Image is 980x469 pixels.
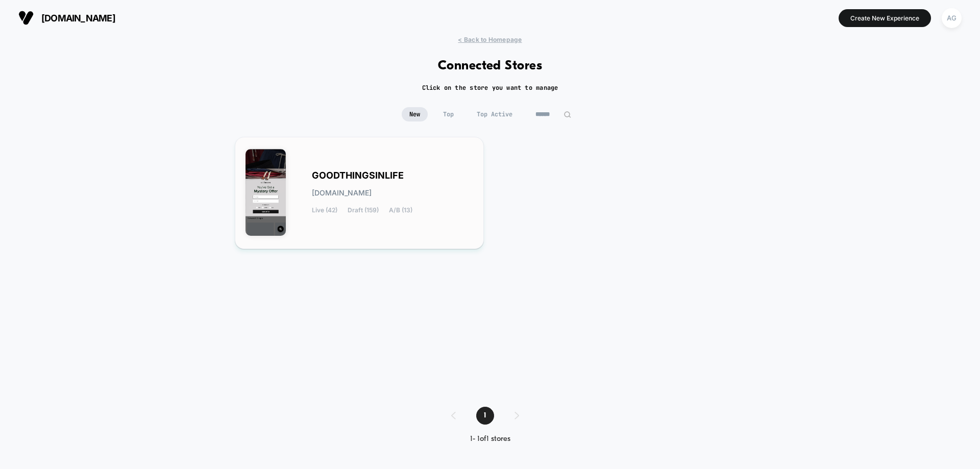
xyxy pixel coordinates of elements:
[441,435,540,443] div: 1 - 1 of 1 stores
[18,10,34,26] img: Visually logo
[563,111,571,118] img: edit
[312,172,404,179] span: GOODTHINGSINLIFE
[839,9,931,27] button: Create New Experience
[312,189,372,196] span: [DOMAIN_NAME]
[942,8,962,28] div: AG
[939,8,965,29] button: AG
[15,10,118,26] button: [DOMAIN_NAME]
[402,107,428,121] span: New
[246,149,286,236] img: GOODTHINGSINLIFE
[435,107,461,121] span: Top
[348,207,379,214] span: Draft (159)
[41,13,115,23] span: [DOMAIN_NAME]
[469,107,520,121] span: Top Active
[438,59,543,73] h1: Connected Stores
[389,207,412,214] span: A/B (13)
[422,84,558,92] h2: Click on the store you want to manage
[458,36,522,43] span: < Back to Homepage
[476,407,494,425] span: 1
[312,207,337,214] span: Live (42)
